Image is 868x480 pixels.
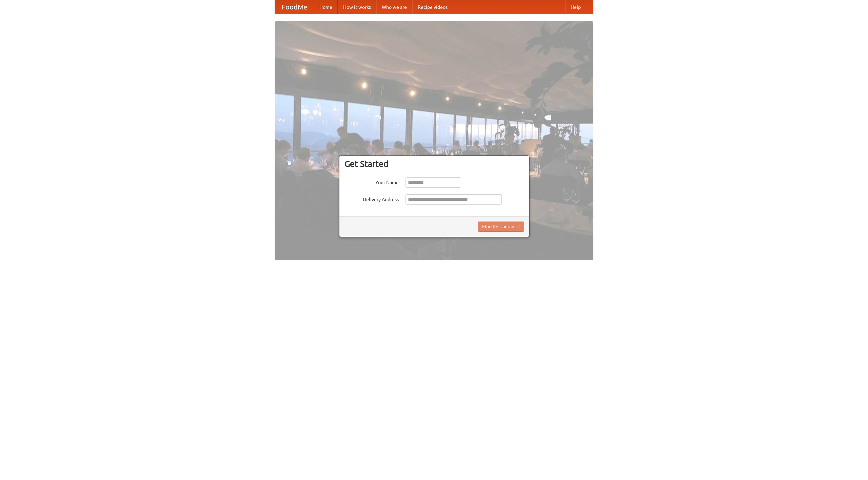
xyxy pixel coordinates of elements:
label: Delivery Address [344,194,399,203]
label: Your Name [344,177,399,186]
a: Recipe videos [412,0,453,14]
h3: Get Started [344,159,524,169]
a: Help [565,0,586,14]
a: Home [314,0,338,14]
button: Find Restaurants! [478,222,524,232]
a: Who we are [376,0,412,14]
a: How it works [338,0,376,14]
a: FoodMe [275,0,314,14]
